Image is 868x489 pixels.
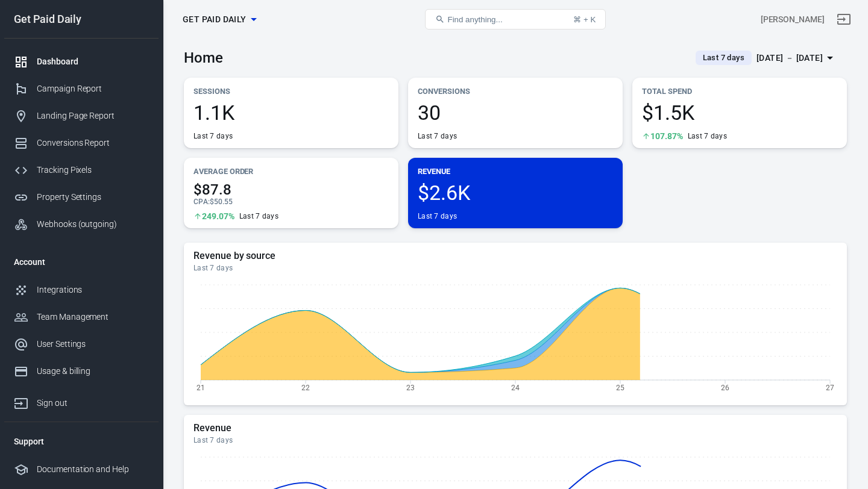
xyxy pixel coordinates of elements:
[37,83,149,95] div: Campaign Report
[4,14,159,25] div: Get Paid Daily
[418,211,457,221] div: Last 7 days
[418,182,613,203] span: $2.6K
[447,15,502,24] span: Find anything...
[4,48,159,75] a: Dashboard
[37,191,149,204] div: Property Settings
[239,211,278,221] div: Last 7 days
[721,383,729,391] tspan: 26
[650,132,683,140] span: 107.87%
[4,276,159,304] a: Integrations
[761,13,825,26] div: Account id: VKdrdYJY
[193,435,837,445] div: Last 7 days
[616,383,624,391] tspan: 25
[197,383,205,391] tspan: 21
[425,9,606,30] button: Find anything...⌘ + K
[193,165,389,178] p: Average Order
[184,49,223,66] h3: Home
[37,164,149,176] div: Tracking Pixels
[4,75,159,102] a: Campaign Report
[511,383,520,391] tspan: 24
[698,52,749,64] span: Last 7 days
[37,218,149,231] div: Webhooks (outgoing)
[37,137,149,149] div: Conversions Report
[4,129,159,157] a: Conversions Report
[4,385,159,417] a: Sign out
[301,383,310,391] tspan: 22
[688,131,727,141] div: Last 7 days
[418,131,457,141] div: Last 7 days
[418,85,613,98] p: Conversions
[193,131,233,141] div: Last 7 days
[829,5,858,34] a: Sign out
[37,463,149,476] div: Documentation and Help
[193,85,389,98] p: Sessions
[4,157,159,184] a: Tracking Pixels
[4,184,159,211] a: Property Settings
[4,331,159,358] a: User Settings
[193,422,837,434] h5: Revenue
[202,212,234,220] span: 249.07%
[37,311,149,323] div: Team Management
[178,8,261,31] button: Get Paid Daily
[193,250,837,262] h5: Revenue by source
[210,198,233,206] span: $50.55
[418,165,613,178] p: Revenue
[642,102,837,123] span: $1.5K
[4,248,159,276] li: Account
[4,427,159,456] li: Support
[183,12,247,27] span: Get Paid Daily
[642,85,837,98] p: Total Spend
[418,102,613,123] span: 30
[686,48,847,68] button: Last 7 days[DATE] － [DATE]
[756,51,823,66] div: [DATE] － [DATE]
[4,211,159,238] a: Webhooks (outgoing)
[193,263,837,273] div: Last 7 days
[37,338,149,350] div: User Settings
[193,198,210,206] span: CPA :
[826,383,834,391] tspan: 27
[37,365,149,378] div: Usage & billing
[37,397,149,410] div: Sign out
[4,358,159,385] a: Usage & billing
[37,55,149,68] div: Dashboard
[573,15,596,24] div: ⌘ + K
[4,102,159,129] a: Landing Page Report
[193,182,389,197] span: $87.8
[4,304,159,331] a: Team Management
[406,383,415,391] tspan: 23
[193,102,389,123] span: 1.1K
[37,110,149,122] div: Landing Page Report
[37,284,149,296] div: Integrations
